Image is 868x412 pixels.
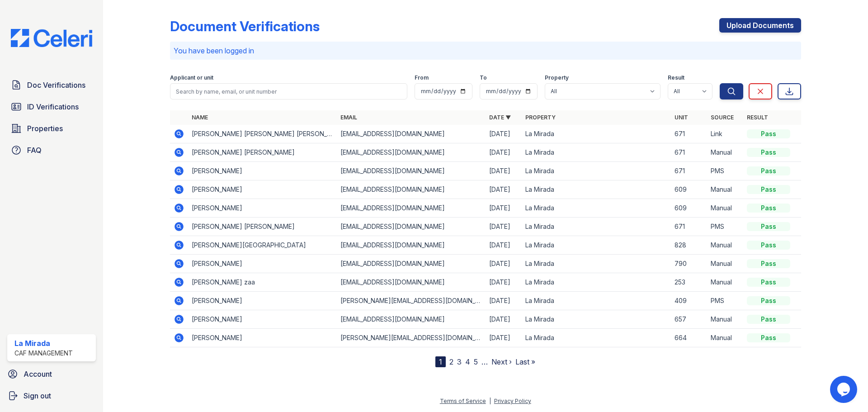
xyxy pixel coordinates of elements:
[27,80,85,90] span: Doc Verifications
[747,204,790,213] div: Pass
[486,218,522,236] td: [DATE]
[337,125,486,143] td: [EMAIL_ADDRESS][DOMAIN_NAME]
[337,218,486,236] td: [EMAIL_ADDRESS][DOMAIN_NAME]
[486,143,522,162] td: [DATE]
[486,255,522,273] td: [DATE]
[522,143,670,162] td: La Mirada
[671,255,707,273] td: 790
[486,162,522,180] td: [DATE]
[671,180,707,199] td: 609
[522,273,670,292] td: La Mirada
[671,310,707,329] td: 657
[7,98,96,116] a: ID Verifications
[747,259,790,268] div: Pass
[671,125,707,143] td: 671
[711,114,734,121] a: Source
[7,76,96,94] a: Doc Verifications
[489,114,511,121] a: Date ▼
[465,357,470,366] a: 4
[707,273,743,292] td: Manual
[188,180,337,199] td: [PERSON_NAME]
[671,218,707,236] td: 671
[435,356,446,367] div: 1
[188,329,337,347] td: [PERSON_NAME]
[24,369,52,379] span: Account
[337,199,486,218] td: [EMAIL_ADDRESS][DOMAIN_NAME]
[671,329,707,347] td: 664
[707,218,743,236] td: PMS
[522,236,670,255] td: La Mirada
[480,74,487,81] label: To
[170,74,213,81] label: Applicant or unit
[747,333,790,342] div: Pass
[340,114,357,121] a: Email
[188,273,337,292] td: [PERSON_NAME] zaa
[747,222,790,231] div: Pass
[337,273,486,292] td: [EMAIL_ADDRESS][DOMAIN_NAME]
[830,376,859,403] iframe: chat widget
[449,357,453,366] a: 2
[671,143,707,162] td: 671
[4,387,99,405] button: Sign out
[170,83,407,99] input: Search by name, email, or unit number
[188,310,337,329] td: [PERSON_NAME]
[747,148,790,157] div: Pass
[188,162,337,180] td: [PERSON_NAME]
[522,180,670,199] td: La Mirada
[337,236,486,255] td: [EMAIL_ADDRESS][DOMAIN_NAME]
[337,143,486,162] td: [EMAIL_ADDRESS][DOMAIN_NAME]
[7,141,96,159] a: FAQ
[188,199,337,218] td: [PERSON_NAME]
[337,310,486,329] td: [EMAIL_ADDRESS][DOMAIN_NAME]
[14,338,73,349] div: La Mirada
[481,356,488,367] span: …
[671,292,707,310] td: 409
[188,125,337,143] td: [PERSON_NAME] [PERSON_NAME] [PERSON_NAME]
[192,114,208,121] a: Name
[707,143,743,162] td: Manual
[747,278,790,287] div: Pass
[707,292,743,310] td: PMS
[4,29,99,47] img: CE_Logo_Blue-a8612792a0a2168367f1c8372b55b34899dd931a85d93a1a3d3e32e68fde9ad4.png
[707,125,743,143] td: Link
[747,241,790,250] div: Pass
[7,119,96,137] a: Properties
[491,357,512,366] a: Next ›
[27,101,79,112] span: ID Verifications
[486,292,522,310] td: [DATE]
[24,390,51,401] span: Sign out
[486,310,522,329] td: [DATE]
[707,162,743,180] td: PMS
[337,180,486,199] td: [EMAIL_ADDRESS][DOMAIN_NAME]
[668,74,684,81] label: Result
[545,74,569,81] label: Property
[515,357,535,366] a: Last »
[522,218,670,236] td: La Mirada
[522,199,670,218] td: La Mirada
[188,292,337,310] td: [PERSON_NAME]
[707,199,743,218] td: Manual
[489,398,491,404] div: |
[747,129,790,138] div: Pass
[719,18,801,33] a: Upload Documents
[174,45,797,56] p: You have been logged in
[675,114,688,121] a: Unit
[188,143,337,162] td: [PERSON_NAME] [PERSON_NAME]
[522,162,670,180] td: La Mirada
[440,398,486,404] a: Terms of Service
[671,273,707,292] td: 253
[747,185,790,194] div: Pass
[522,255,670,273] td: La Mirada
[747,296,790,305] div: Pass
[337,162,486,180] td: [EMAIL_ADDRESS][DOMAIN_NAME]
[522,329,670,347] td: La Mirada
[474,357,478,366] a: 5
[486,180,522,199] td: [DATE]
[525,114,556,121] a: Property
[337,329,486,347] td: [PERSON_NAME][EMAIL_ADDRESS][DOMAIN_NAME]
[671,236,707,255] td: 828
[707,329,743,347] td: Manual
[415,74,429,81] label: From
[522,292,670,310] td: La Mirada
[747,315,790,324] div: Pass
